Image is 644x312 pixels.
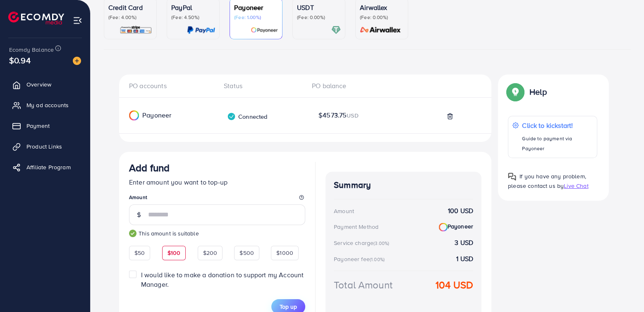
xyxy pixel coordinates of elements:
img: card [251,25,278,35]
span: $4573.75 [318,110,359,120]
div: Payoneer [119,110,202,120]
p: (Fee: 4.00%) [108,14,152,21]
p: Click to kickstart! [522,120,593,130]
span: $0.94 [9,54,31,66]
div: Amount [334,207,354,215]
img: card [120,25,152,35]
img: verified [227,112,236,121]
span: $200 [203,249,218,257]
span: Payment [26,122,50,130]
p: (Fee: 1.00%) [234,14,278,21]
img: card [331,25,341,35]
span: $1000 [276,249,293,257]
span: USD [347,111,358,120]
p: (Fee: 0.00%) [360,14,404,21]
p: Credit Card [108,2,152,12]
p: Airwallex [360,2,404,12]
span: My ad accounts [26,101,69,109]
div: Connected [227,112,267,121]
div: Total Amount [334,278,393,292]
div: PO balance [305,81,393,91]
div: Payoneer fee [334,255,387,263]
span: $100 [168,249,181,257]
img: Popup guide [508,173,516,181]
p: (Fee: 0.00%) [297,14,341,21]
span: $500 [239,249,254,257]
strong: 104 USD [436,278,473,292]
p: Help [529,87,547,97]
img: card [187,25,215,35]
span: Ecomdy Balance [9,46,54,54]
a: Overview [6,76,84,93]
span: If you have any problem, please contact us by [508,172,586,190]
div: Payment Method [334,223,378,231]
div: Status [217,81,305,91]
p: Guide to payment via Payoneer [522,134,593,154]
span: Top up [280,302,297,311]
img: card [357,25,404,35]
p: (Fee: 4.50%) [171,14,215,21]
p: PayPal [171,2,215,12]
div: Service charge [334,239,392,247]
span: Live Chat [564,182,588,190]
img: guide [129,230,136,237]
a: Affiliate Program [6,159,84,175]
span: $50 [134,249,145,257]
p: Payoneer [234,2,278,12]
div: PO accounts [129,81,217,91]
p: Enter amount you want to top-up [129,177,305,187]
h4: Summary [334,180,473,190]
span: Product Links [26,142,62,151]
h3: Add fund [129,162,170,174]
strong: 1 USD [456,254,473,264]
small: This amount is suitable [129,229,305,238]
span: I would like to make a donation to support my Account Manager. [141,270,304,289]
img: image [73,57,81,65]
img: Popup guide [508,84,523,99]
img: menu [73,16,82,25]
img: Payoneer [439,223,448,232]
iframe: Chat [609,275,638,306]
a: Product Links [6,138,84,155]
small: (3.00%) [373,240,389,247]
strong: Payoneer [439,222,473,231]
span: Affiliate Program [26,163,71,171]
strong: 3 USD [455,238,473,247]
p: USDT [297,2,341,12]
a: Payment [6,118,84,134]
img: Payoneer [129,110,139,120]
strong: 100 USD [448,206,473,216]
small: (1.00%) [370,256,385,263]
img: logo [8,12,64,24]
legend: Amount [129,194,305,204]
a: My ad accounts [6,97,84,113]
span: Overview [26,80,51,89]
